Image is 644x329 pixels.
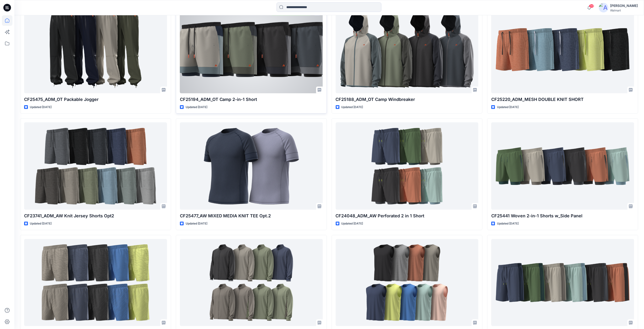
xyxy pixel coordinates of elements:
a: CF25441 Woven 2-in-1 Shorts w_Side Panel [491,122,634,210]
a: CF22943_ADM_AW Tri-Blend Muscle [336,239,479,326]
p: CF23741_ADM_AW Knit Jersey Shorts Opt2 [24,213,167,219]
p: Updated [DATE] [341,221,363,226]
div: Walmart [610,9,638,12]
p: CF25441 Woven 2-in-1 Shorts w_Side Panel [491,213,634,219]
a: CF25108_ADM_TRACK FZ [180,239,323,326]
p: Updated [DATE] [30,221,52,226]
a: CF25220_ADM_MESH DOUBLE KNIT SHORT [491,6,634,93]
a: CF25477_AW MIXED MEDIA KNIT TEE Opt.2 [180,122,323,210]
a: CF25194_ADM_OT Camp 2-in-1 Short [180,6,323,93]
img: avatar [599,3,608,12]
p: Updated [DATE] [341,105,363,110]
p: CF25194_ADM_OT Camp 2-in-1 Short [180,96,323,103]
p: CF25477_AW MIXED MEDIA KNIT TEE Opt.2 [180,213,323,219]
div: [PERSON_NAME] [610,3,638,9]
p: Updated [DATE] [186,105,207,110]
a: CF25476_ADM_AW MIXED MEDIA SHORT 15APR25 [491,239,634,326]
a: CF23741_ADM_AW Knit Jersey Shorts Opt2 [24,122,167,210]
p: CF25475_ADM_OT Packable Jogger [24,96,167,103]
span: 99 [589,4,594,8]
p: Updated [DATE] [30,105,52,110]
a: CF25475_ADM_OT Packable Jogger [24,6,167,93]
p: Updated [DATE] [497,105,519,110]
p: CF24048_ADM_AW Perforated 2 in 1 Short [336,213,479,219]
a: CF24048_ADM_AW Perforated 2 in 1 Short [336,122,479,210]
p: Updated [DATE] [497,221,519,226]
a: CF25188_ADM_OT Camp Windbreaker [336,6,479,93]
p: CF25188_ADM_OT Camp Windbreaker [336,96,479,103]
p: Updated [DATE] [186,221,207,226]
a: CF24285_ADM_8IN AW OPP Woven Short Embossed [24,239,167,326]
p: CF25220_ADM_MESH DOUBLE KNIT SHORT [491,96,634,103]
